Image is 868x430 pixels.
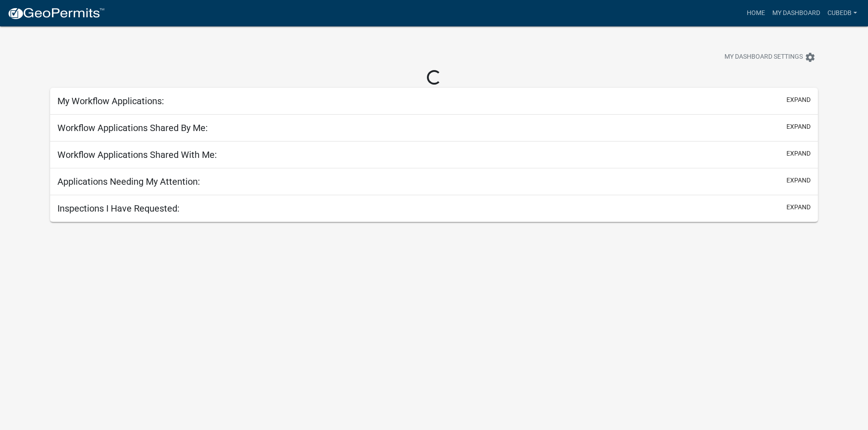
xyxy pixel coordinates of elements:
[57,96,164,106] h5: My Workflow Applications:
[57,149,217,160] h5: Workflow Applications Shared With Me:
[786,176,811,185] button: expand
[769,5,824,22] a: My Dashboard
[743,5,769,22] a: Home
[805,52,816,63] i: settings
[786,95,811,105] button: expand
[786,149,811,158] button: expand
[717,48,823,66] button: My Dashboard Settingssettings
[57,176,200,187] h5: Applications Needing My Attention:
[824,5,861,22] a: CubedB
[786,202,811,212] button: expand
[57,203,180,214] h5: Inspections I Have Requested:
[724,52,803,63] span: My Dashboard Settings
[57,122,208,133] h5: Workflow Applications Shared By Me:
[786,122,811,132] button: expand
